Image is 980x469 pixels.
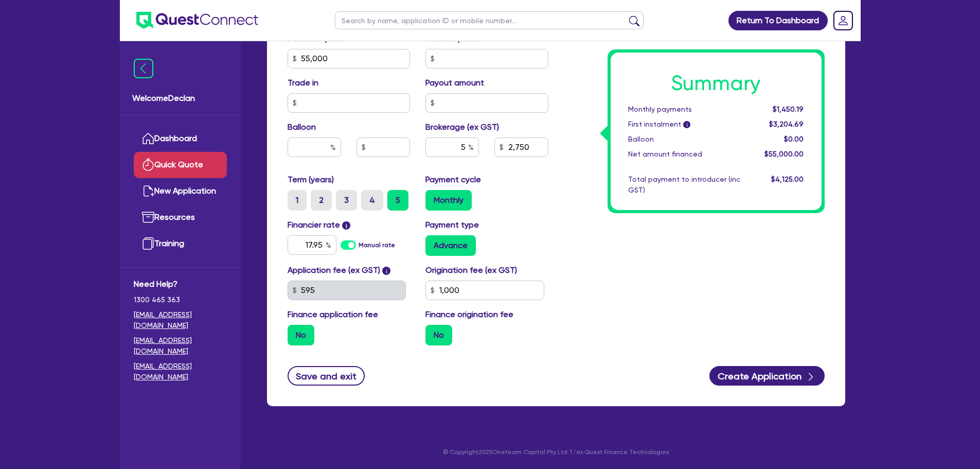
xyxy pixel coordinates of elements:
span: Welcome Declan [132,92,228,105]
span: Need Help? [134,278,227,290]
label: 3 [336,190,357,211]
label: Trade in [288,77,318,89]
label: Application fee (ex GST) [288,264,380,276]
img: quick-quote [142,159,154,171]
label: 4 [361,190,383,211]
div: Net amount financed [620,149,748,160]
span: i [683,121,690,129]
a: [EMAIL_ADDRESS][DOMAIN_NAME] [134,309,227,331]
input: Search by name, application ID or mobile number... [335,11,644,29]
span: 1300 465 363 [134,294,227,305]
a: Resources [134,204,227,231]
h1: Summary [628,71,804,96]
label: Term (years) [288,173,334,186]
span: $3,204.69 [769,120,804,128]
span: $1,450.19 [773,105,804,113]
span: i [342,221,350,230]
label: Payout amount [425,77,484,89]
label: No [425,325,452,345]
div: Total payment to introducer (inc GST) [620,174,748,196]
img: new-application [142,185,154,197]
p: © Copyright 2025 Oneteam Capital Pty Ltd T/as Quest Finance Technologies [260,447,852,457]
div: Monthly payments [620,104,748,115]
label: Finance origination fee [425,308,513,321]
label: Financier rate [288,219,351,231]
span: $55,000.00 [764,150,804,158]
a: Dashboard [134,126,227,152]
a: Quick Quote [134,152,227,178]
label: 1 [288,190,307,211]
button: Create Application [709,366,825,386]
label: Brokerage (ex GST) [425,121,499,133]
button: Save and exit [288,366,365,386]
label: 2 [311,190,332,211]
label: No [288,325,314,345]
label: Manual rate [359,240,395,250]
a: Training [134,231,227,257]
a: New Application [134,178,227,204]
a: Return To Dashboard [728,11,828,30]
label: Payment type [425,219,479,231]
label: Monthly [425,190,472,211]
a: Dropdown toggle [830,7,857,34]
label: Balloon [288,121,316,133]
img: training [142,237,154,250]
label: Finance application fee [288,308,378,321]
a: [EMAIL_ADDRESS][DOMAIN_NAME] [134,335,227,357]
label: Origination fee (ex GST) [425,264,517,276]
label: 5 [387,190,408,211]
img: quest-connect-logo-blue [136,12,258,29]
div: Balloon [620,134,748,145]
label: Advance [425,235,476,256]
label: Payment cycle [425,173,481,186]
img: resources [142,211,154,223]
img: icon-menu-close [134,59,153,78]
span: $0.00 [784,135,804,143]
a: [EMAIL_ADDRESS][DOMAIN_NAME] [134,361,227,383]
span: i [382,267,390,275]
div: First instalment [620,119,748,130]
span: $4,125.00 [771,175,804,183]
